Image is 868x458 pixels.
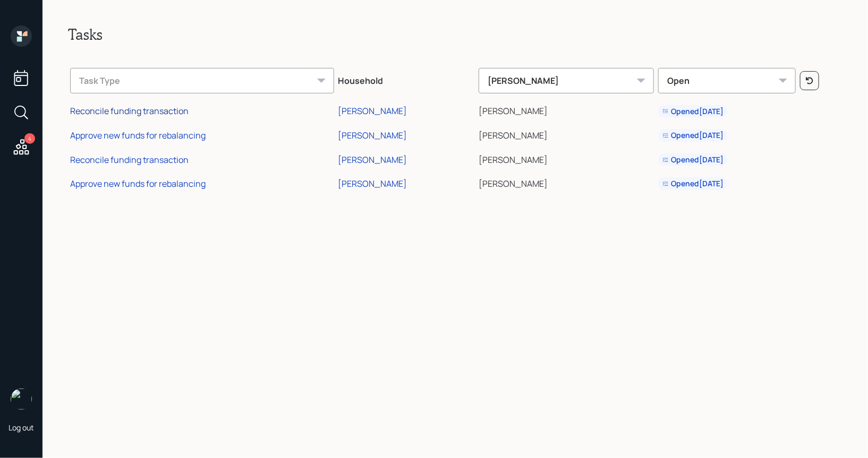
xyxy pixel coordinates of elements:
[70,129,206,141] div: Approve new funds for rebalancing
[70,68,334,93] div: Task Type
[476,98,656,122] td: [PERSON_NAME]
[662,130,724,141] div: Opened [DATE]
[662,178,724,189] div: Opened [DATE]
[338,129,407,141] div: [PERSON_NAME]
[24,133,35,144] div: 4
[338,105,407,117] div: [PERSON_NAME]
[338,178,407,189] div: [PERSON_NAME]
[68,25,843,44] h2: Tasks
[479,68,654,93] div: [PERSON_NAME]
[662,106,724,117] div: Opened [DATE]
[336,61,477,98] th: Household
[662,154,724,165] div: Opened [DATE]
[476,122,656,146] td: [PERSON_NAME]
[70,105,189,117] div: Reconcile funding transaction
[476,146,656,170] td: [PERSON_NAME]
[476,170,656,194] td: [PERSON_NAME]
[11,388,32,410] img: treva-nostdahl-headshot.png
[70,178,206,189] div: Approve new funds for rebalancing
[70,154,189,166] div: Reconcile funding transaction
[658,68,796,93] div: Open
[8,422,34,433] div: Log out
[338,154,407,166] div: [PERSON_NAME]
